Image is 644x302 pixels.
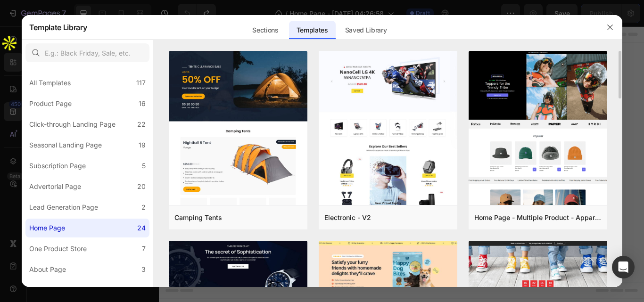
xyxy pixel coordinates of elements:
h2: Template Library [29,15,87,40]
div: 1 [143,285,146,296]
div: Click-through Landing Page [29,119,116,130]
div: One Product Store [29,243,87,254]
div: 117 [136,77,146,89]
div: Subscription Page [29,160,86,171]
input: E.g.: Black Friday, Sale, etc. [25,43,149,62]
div: 16 [139,98,146,109]
div: 24 [137,222,146,234]
div: Start with Sections from sidebar [226,163,340,174]
div: All Templates [29,77,71,89]
div: Home Page [29,222,65,234]
div: FAQs Page [29,285,64,296]
button: Add elements [285,182,351,201]
div: Product Page [29,98,72,109]
div: Advertorial Page [29,181,81,192]
div: Home Page - Multiple Product - Apparel - Style 4 [474,212,602,223]
div: Electronic - V2 [324,212,371,223]
div: About Page [29,264,66,275]
div: 7 [142,243,146,254]
div: 22 [137,119,146,130]
div: Lead Generation Page [29,202,98,213]
div: Templates [289,21,336,40]
div: 19 [139,139,146,151]
div: 2 [141,202,146,213]
div: Saved Library [338,21,395,40]
button: Add sections [215,182,279,201]
div: Camping Tents [174,212,222,223]
div: 3 [141,264,146,275]
div: 5 [142,160,146,171]
div: Seasonal Landing Page [29,139,102,151]
div: 20 [137,181,146,192]
div: Sections [245,21,286,40]
div: Open Intercom Messenger [612,256,635,278]
div: Start with Generating from URL or image [220,235,347,242]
